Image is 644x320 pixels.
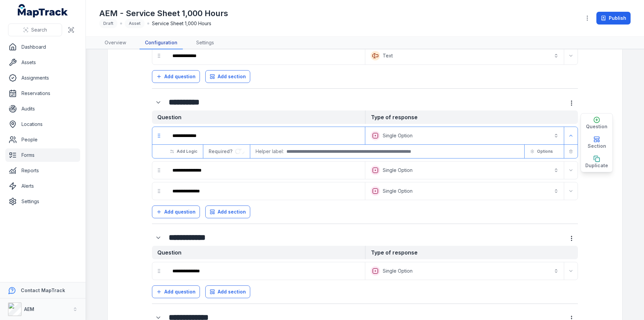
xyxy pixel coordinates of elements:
svg: drag [156,133,162,138]
button: Search [8,24,62,36]
a: Audits [5,102,80,116]
button: more-detail [565,97,578,109]
span: Required? [209,148,235,154]
span: Search [31,27,47,33]
div: :ra6:-form-item-label [167,264,364,278]
button: Duplicate [581,152,612,172]
span: Add Logic [177,149,197,154]
div: :r9c:-form-item-label [167,128,364,143]
span: Add question [164,73,196,80]
button: Single Option [367,128,562,143]
button: more-detail [565,232,578,245]
span: Question [586,123,607,130]
button: Add section [205,285,250,298]
h1: AEM - Service Sheet 1,000 Hours [99,8,228,19]
strong: AEM [24,306,34,312]
span: Section [588,143,606,149]
a: Settings [5,195,80,208]
div: :r9o:-form-item-label [167,184,364,198]
span: Add question [164,209,196,215]
a: Configuration [140,37,183,49]
div: Draft [99,19,117,28]
a: Settings [191,37,219,49]
button: Single Option [367,184,562,198]
button: Add question [152,70,200,83]
button: Expand [566,186,576,196]
div: :r8u:-form-item-label [167,48,364,63]
button: Expand [152,231,165,244]
button: Add question [152,205,200,218]
button: Options [526,146,557,157]
button: Add section [205,70,250,83]
button: Expand [566,165,576,176]
span: Add section [218,288,246,295]
div: drag [152,184,166,198]
button: Add question [152,285,200,298]
a: Assets [5,56,80,69]
div: drag [152,264,166,278]
span: Helper label: [256,148,284,155]
svg: drag [156,188,162,194]
a: Dashboard [5,40,80,54]
span: Duplicate [585,162,608,169]
a: Alerts [5,179,80,193]
button: Text [367,48,562,63]
span: Service Sheet 1,000 Hours [152,20,211,27]
span: Add section [218,209,246,215]
div: drag [152,49,166,62]
span: Add section [218,73,246,80]
a: Forms [5,148,80,162]
svg: drag [156,268,162,274]
button: Publish [596,12,631,25]
a: MapTrack [18,4,68,17]
a: People [5,133,80,146]
span: Add question [164,288,196,295]
strong: Contact MapTrack [21,287,65,293]
strong: Question [152,110,365,124]
a: Overview [99,37,131,49]
a: Reports [5,164,80,177]
button: Expand [566,50,576,61]
div: :r94:-form-item-label [152,96,166,109]
strong: Question [152,246,365,259]
a: Reservations [5,87,80,100]
button: Section [581,133,612,152]
button: Add section [205,205,250,218]
svg: drag [156,168,162,173]
input: :re5:-form-item-label [235,149,245,154]
button: Single Option [367,264,562,278]
button: Expand [566,130,576,141]
div: :r9u:-form-item-label [152,231,166,244]
span: Options [537,149,553,154]
button: Expand [152,96,165,109]
button: Single Option [367,163,562,178]
a: Locations [5,118,80,131]
button: Expand [566,266,576,276]
svg: drag [156,53,162,58]
a: Assignments [5,71,80,85]
strong: Type of response [365,110,578,124]
div: Asset [125,19,145,28]
div: drag [152,164,166,177]
div: :r9i:-form-item-label [167,163,364,178]
button: Add Logic [166,146,202,157]
strong: Type of response [365,246,578,259]
button: Question [581,113,612,133]
div: drag [152,129,166,142]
